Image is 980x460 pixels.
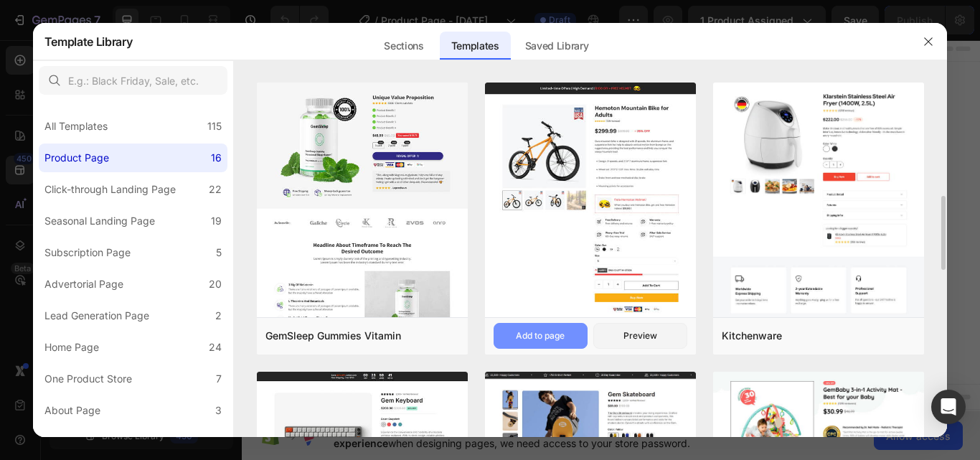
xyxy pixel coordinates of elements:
div: 20 [209,276,222,293]
input: E.g.: Black Friday, Sale, etc. [39,66,227,95]
div: FAQs Page [44,433,97,451]
div: 24 [209,339,222,356]
div: About Page [44,402,100,419]
div: Home Page [44,339,99,356]
div: 115 [207,118,222,135]
div: 1 [217,433,222,451]
div: Kitchenware [722,327,782,344]
div: Preview [623,329,657,342]
div: 22 [209,181,222,198]
div: 7 [216,370,222,388]
h2: Template Library [44,23,133,60]
div: GemSleep Gummies Vitamin [265,327,401,344]
div: Start with Sections from sidebar [344,224,517,241]
div: 16 [211,149,222,166]
div: 3 [215,402,222,419]
div: Saved Library [514,32,600,60]
div: All Templates [44,118,108,135]
div: Seasonal Landing Page [44,212,155,230]
div: 5 [216,244,222,261]
button: Add elements [433,253,534,281]
button: Preview [593,323,687,349]
div: Product Page [44,149,109,166]
button: Add sections [326,253,425,281]
div: Start with Generating from URL or image [334,333,527,344]
button: Add to page [494,323,588,349]
div: Open Intercom Messenger [931,390,966,424]
div: Advertorial Page [44,276,123,293]
div: Click-through Landing Page [44,181,176,198]
div: Add to page [516,329,565,342]
div: One Product Store [44,370,132,388]
div: Templates [440,32,511,60]
div: Sections [372,32,435,60]
div: 2 [215,307,222,324]
div: Subscription Page [44,244,131,261]
div: 19 [211,212,222,230]
div: Lead Generation Page [44,307,149,324]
